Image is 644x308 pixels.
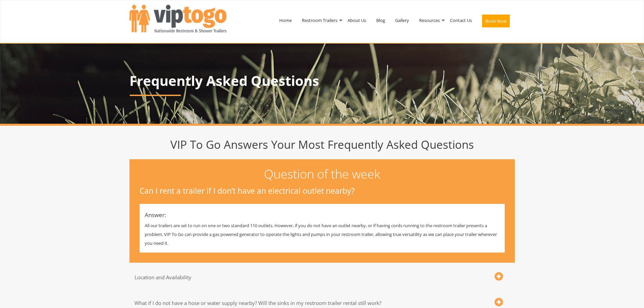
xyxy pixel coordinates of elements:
h1: VIP To Go Answers Your Most Frequently Asked Questions [129,139,515,151]
p: Frequently Asked Questions [129,73,515,88]
a: Book Now [477,3,515,42]
a: About Us [342,3,371,38]
h3: Location and Availability [135,275,478,280]
img: VIPTOGO [129,5,226,32]
h3: Can I rent a trailer if I don’t have an electrical outlet nearby? [140,187,505,195]
p: All our trailers are set to run on one or two standard 110 outlets. However, if you do not have a... [145,221,500,247]
button: Book Now [482,15,510,27]
h2: Question of the week [140,167,505,181]
h4: Answer: [145,212,500,218]
a: Blog [371,3,390,38]
a: Gallery [390,3,414,38]
h3: What if I do not have a hose or water supply nearby? Will the sinks in my restroom trailer rental... [135,300,478,306]
a: Resources [414,3,445,38]
a: Home [274,3,297,38]
a: Contact Us [445,3,477,38]
a: Restroom Trailers [297,3,342,38]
